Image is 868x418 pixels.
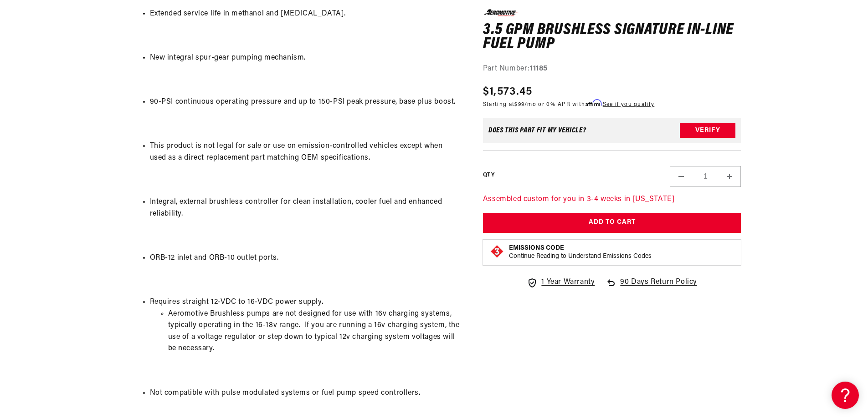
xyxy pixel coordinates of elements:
span: 90 Days Return Policy [620,277,697,297]
li: 90-PSI continuous operating pressure and up to 150-PSI peak pressure, base plus boost. [150,96,460,108]
button: Emissions CodeContinue Reading to Understand Emissions Codes [509,244,652,261]
a: 90 Days Return Policy [606,277,697,297]
span: Affirm [586,100,601,106]
li: Requires straight 12-VDC to 16-VDC power supply. [150,297,460,355]
li: Not compatible with pulse modulated systems or fuel pump speed controllers. [150,388,460,399]
p: Continue Reading to Understand Emissions Codes [509,252,652,261]
li: ORB-12 inlet and ORB-10 outlet ports. [150,252,460,264]
li: This product is not legal for sale or use on emission-controlled vehicles except when used as a d... [150,141,460,164]
span: Aeromotive Brushless pumps are not designed for use with 16v charging systems, typically operatin... [168,310,460,353]
h1: 3.5 GPM Brushless Signature In-Line Fuel Pump [483,23,741,51]
a: See if you qualify - Learn more about Affirm Financing (opens in modal) [603,102,654,107]
li: Integral, external brushless controller for clean installation, cooler fuel and enhanced reliabil... [150,196,460,220]
li: New integral spur-gear pumping mechanism. [150,52,460,64]
a: 1 Year Warranty [527,277,595,288]
label: QTY [483,171,494,179]
strong: 11185 [530,65,548,72]
span: $1,573.45 [483,84,533,100]
li: Extended service life in methanol and [MEDICAL_DATA]. [150,8,460,20]
span: 1 Year Warranty [541,277,595,288]
p: Starting at /mo or 0% APR with . [483,100,654,109]
p: Assembled custom for you in 3-4 weeks in [US_STATE] [483,194,741,206]
button: Verify [680,123,735,138]
div: Does This part fit My vehicle? [488,127,586,134]
span: $99 [514,102,524,107]
button: Add to Cart [483,212,741,233]
strong: Emissions Code [509,245,564,252]
img: Emissions code [490,244,504,259]
div: Part Number: [483,63,741,75]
